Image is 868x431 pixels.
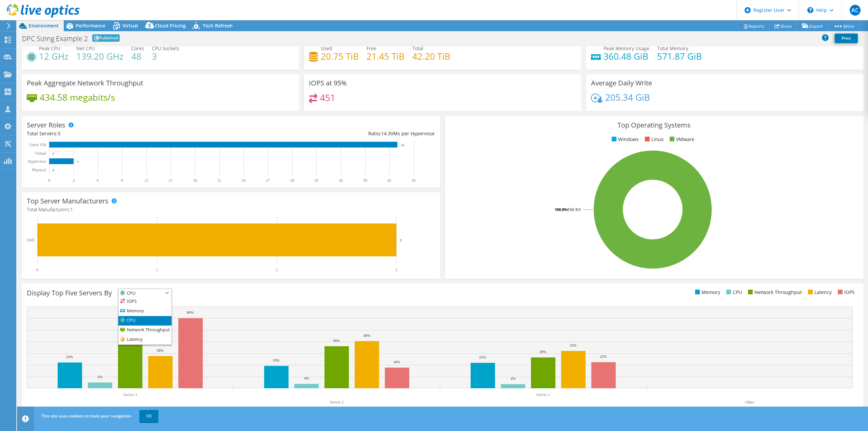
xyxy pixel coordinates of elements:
[27,206,435,213] h4: Total Manufacturers:
[156,268,158,272] text: 1
[836,289,855,296] li: IOPS
[797,21,828,31] a: Export
[193,178,197,183] text: 18
[314,178,318,183] text: 33
[39,45,60,52] span: Peak CPU
[412,178,416,183] text: 45
[479,355,486,359] text: 22%
[769,21,797,31] a: Share
[231,130,435,137] div: Ratio: VMs per Hypervisor
[139,410,158,422] a: OK
[144,178,149,183] text: 12
[118,316,172,326] li: CPU
[367,45,376,52] span: Free
[400,238,402,242] text: 3
[58,130,60,137] span: 3
[266,178,270,183] text: 27
[363,333,370,337] text: 40%
[605,94,650,101] h4: 205.34 GiB
[66,355,73,359] text: 22%
[27,79,143,87] h3: Peak Aggregate Network Throughput
[412,45,423,52] span: Total
[118,289,163,297] span: CPU
[290,178,294,183] text: 30
[604,53,649,60] h4: 360.48 GiB
[122,22,138,29] span: Virtual
[610,136,639,143] li: Windows
[39,53,68,60] h4: 12 GHz
[320,94,335,101] h4: 451
[511,376,516,380] text: 4%
[203,22,233,29] span: Tech Refresh
[539,350,546,354] text: 26%
[27,197,108,205] h3: Top Server Manufacturers
[29,142,46,147] text: Guest VM
[131,45,144,52] span: Cores
[401,143,405,147] text: 43
[657,53,702,60] h4: 571.87 GiB
[737,21,770,31] a: Reports
[97,375,102,379] text: 5%
[36,268,38,272] text: 0
[591,79,652,87] h3: Average Daily Write
[27,121,65,129] h3: Server Roles
[157,348,163,352] text: 28%
[304,376,309,380] text: 4%
[152,45,179,52] span: CPU Sockets
[339,178,343,183] text: 36
[73,178,75,183] text: 3
[570,343,576,347] text: 32%
[450,121,858,129] h3: Top Operating Systems
[97,178,99,183] text: 6
[330,400,343,405] text: Server 2
[643,136,664,143] li: Linux
[367,53,405,60] h4: 21.45 TiB
[32,168,46,172] text: Physical
[118,326,172,335] li: Network Throughput
[393,360,400,364] text: 18%
[363,178,367,183] text: 39
[76,22,105,29] span: Performance
[76,53,123,60] h4: 139.20 GHz
[22,35,88,42] h1: DPC Sizing Example 2
[321,53,359,60] h4: 20.75 TiB
[807,7,813,13] svg: \n
[567,207,580,212] tspan: ESXi 8.0
[828,21,860,31] a: More
[217,178,221,183] text: 21
[276,268,278,272] text: 2
[668,136,694,143] li: VMware
[76,45,95,52] span: Net CPU
[40,94,115,101] h4: 434.58 megabits/s
[187,310,194,314] text: 60%
[241,178,245,183] text: 24
[412,53,450,60] h4: 42.20 TiB
[321,45,332,52] span: Used
[725,289,742,296] li: CPU
[29,22,59,29] span: Environment
[169,178,173,183] text: 15
[333,338,340,342] text: 36%
[536,392,550,397] text: Server 1
[381,130,391,137] span: 14.3
[152,53,179,60] h4: 3
[395,268,397,272] text: 3
[121,178,123,183] text: 9
[604,45,649,52] span: Peak Memory Usage
[309,79,347,87] h3: IOPS at 95%
[131,53,144,60] h4: 48
[600,354,607,358] text: 22%
[35,151,46,156] text: Virtual
[273,358,279,362] text: 19%
[850,5,861,16] span: AC
[92,34,120,42] span: Published
[657,45,688,52] span: Total Memory
[745,400,754,405] text: Other
[155,22,186,29] span: Cloud Pricing
[53,152,54,155] text: 0
[48,178,50,183] text: 0
[41,413,132,419] span: This site uses cookies to track your navigation.
[77,160,79,163] text: 3
[806,289,832,296] li: Latency
[118,335,172,345] li: Latency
